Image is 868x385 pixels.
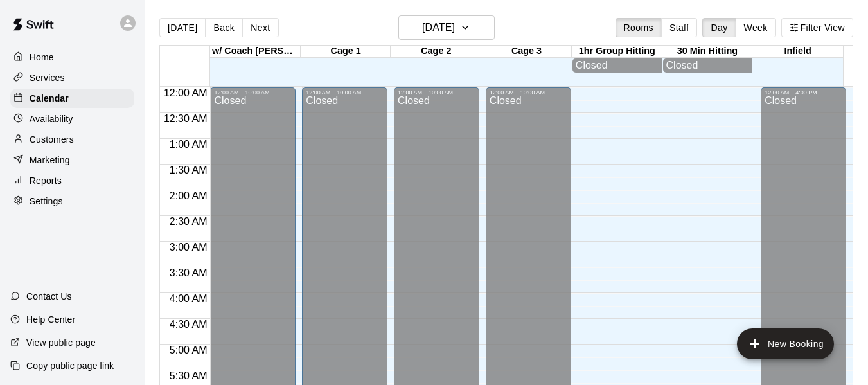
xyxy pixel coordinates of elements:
span: 2:00 AM [166,190,211,201]
a: Reports [10,171,134,190]
span: 3:00 AM [166,242,211,253]
div: w/ Coach [PERSON_NAME] [210,46,301,58]
div: Cage 3 [481,46,572,58]
button: Next [242,18,278,37]
p: Contact Us [26,290,72,303]
div: 1hr Group Hitting [572,46,662,58]
p: Marketing [30,154,70,166]
span: 3:30 AM [166,267,211,278]
button: Week [736,18,776,37]
a: Services [10,68,134,87]
div: 12:00 AM – 10:00 AM [306,89,384,96]
span: 1:30 AM [166,165,211,175]
span: 2:30 AM [166,216,211,227]
p: Calendar [30,92,69,105]
button: Day [702,18,736,37]
p: Copy public page link [26,359,114,372]
div: Cage 1 [301,46,391,58]
div: Cage 2 [391,46,481,58]
span: 12:00 AM [161,87,211,98]
button: [DATE] [159,18,206,37]
span: 5:30 AM [166,370,211,381]
p: Home [30,51,54,64]
a: Settings [10,192,134,211]
a: Home [10,48,134,67]
div: Infield [752,46,843,58]
button: Filter View [781,18,853,37]
p: Reports [30,174,62,187]
p: Settings [30,195,63,208]
p: Customers [30,133,74,146]
div: 12:00 AM – 4:00 PM [765,89,842,96]
div: 30 Min Hitting [662,46,753,58]
p: View public page [26,336,96,349]
div: 12:00 AM – 10:00 AM [398,89,475,96]
h6: [DATE] [422,19,455,37]
div: Closed [576,60,659,71]
a: Availability [10,109,134,129]
button: Back [205,18,243,37]
span: 5:00 AM [166,345,211,355]
span: 4:30 AM [166,319,211,330]
button: add [737,328,834,359]
div: Closed [666,60,749,71]
button: [DATE] [398,15,495,40]
p: Availability [30,112,73,125]
p: Help Center [26,313,75,326]
p: Services [30,71,65,84]
span: 12:30 AM [161,113,211,124]
div: 12:00 AM – 10:00 AM [490,89,567,96]
span: 4:00 AM [166,293,211,304]
span: 1:00 AM [166,139,211,150]
button: Rooms [616,18,662,37]
a: Calendar [10,89,134,108]
a: Marketing [10,150,134,170]
button: Staff [661,18,698,37]
div: 12:00 AM – 10:00 AM [214,89,292,96]
a: Customers [10,130,134,149]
